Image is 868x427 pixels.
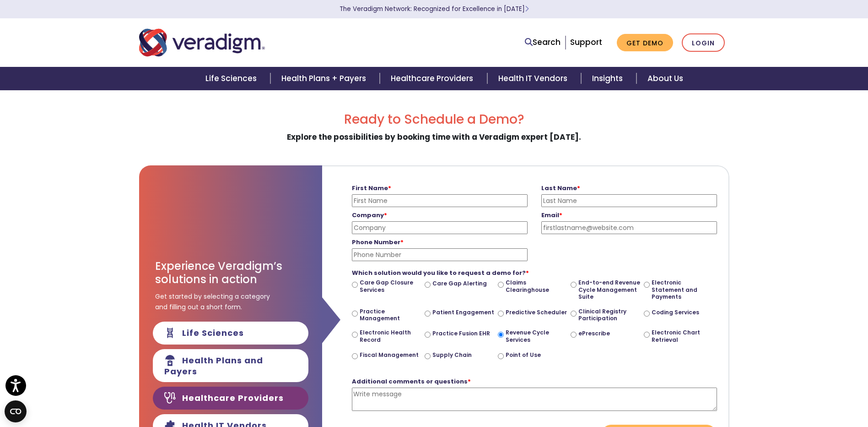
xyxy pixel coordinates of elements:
[432,330,490,337] label: Practice Fusion EHR
[352,194,528,207] input: First Name
[617,34,673,52] a: Get Demo
[270,67,380,90] a: Health Plans + Payers
[5,400,27,422] button: Open CMP widget
[139,27,265,58] img: Veradigm logo
[541,211,562,219] strong: Email
[139,112,729,127] h2: Ready to Schedule a Demo?
[541,194,717,207] input: Last Name
[578,330,610,337] label: ePrescribe
[682,33,725,52] a: Login
[432,351,472,359] label: Supply Chain
[525,36,561,49] a: Search
[352,221,528,234] input: Company
[352,211,387,219] strong: Company
[506,279,567,293] label: Claims Clearinghouse
[155,260,306,286] h3: Experience Veradigm’s solutions in action
[581,67,636,90] a: Insights
[360,329,421,343] label: Electronic Health Record
[194,67,270,90] a: Life Sciences
[360,279,421,293] label: Care Gap Closure Services
[541,221,717,234] input: firstlastname@website.com
[360,351,419,359] label: Fiscal Management
[652,309,699,316] label: Coding Services
[636,67,694,90] a: About Us
[352,377,471,386] strong: Additional comments or questions
[578,308,640,322] label: Clinical Registry Participation
[506,329,567,343] label: Revenue Cycle Services
[432,280,487,287] label: Care Gap Alerting
[380,67,487,90] a: Healthcare Providers
[506,309,567,316] label: Predictive Scheduler
[525,5,529,13] span: Learn More
[432,309,494,316] label: Patient Engagement
[360,308,421,322] label: Practice Management
[506,351,541,359] label: Point of Use
[340,5,529,13] a: The Veradigm Network: Recognized for Excellence in [DATE]Learn More
[352,268,529,277] strong: Which solution would you like to request a demo for?
[155,291,270,312] span: Get started by selecting a category and filling out a short form.
[652,329,713,343] label: Electronic Chart Retrieval
[652,279,713,301] label: Electronic Statement and Payments
[541,184,580,192] strong: Last Name
[352,184,391,192] strong: First Name
[287,131,581,142] strong: Explore the possibilities by booking time with a Veradigm expert [DATE].
[692,370,857,416] iframe: Drift Chat Widget
[352,238,404,246] strong: Phone Number
[570,37,602,48] a: Support
[352,248,528,261] input: Phone Number
[487,67,581,90] a: Health IT Vendors
[578,279,640,301] label: End-to-end Revenue Cycle Management Suite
